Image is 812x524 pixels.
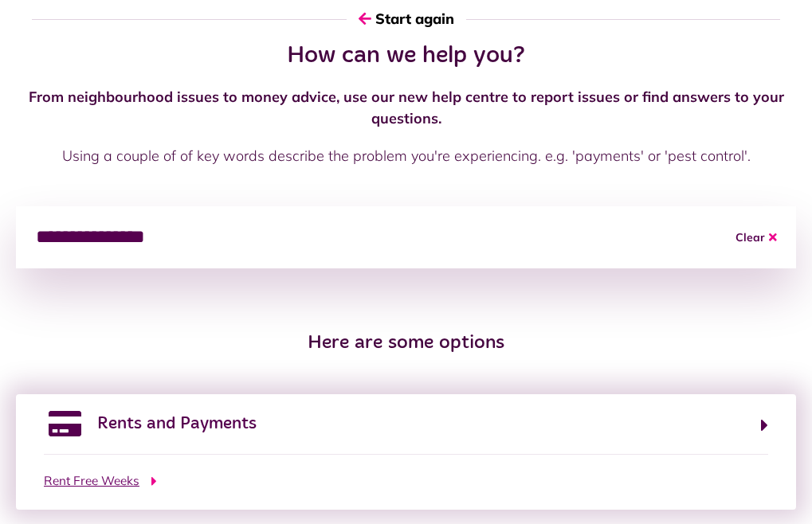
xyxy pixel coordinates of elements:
[16,41,796,70] h2: How can we help you?
[16,332,796,355] h3: Here are some options
[44,472,139,491] span: Rent Free Weeks
[97,411,257,436] span: Rents and Payments
[44,410,768,455] button: Rents and Payments
[716,206,796,268] button: Clear
[16,145,796,166] p: Using a couple of of key words describe the problem you're experiencing. e.g. 'payments' or 'pest...
[29,88,784,127] strong: From neighbourhood issues to money advice, use our new help centre to report issues or find answe...
[44,472,768,491] button: Rent Free Weeks
[49,411,81,436] img: rents-payments.png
